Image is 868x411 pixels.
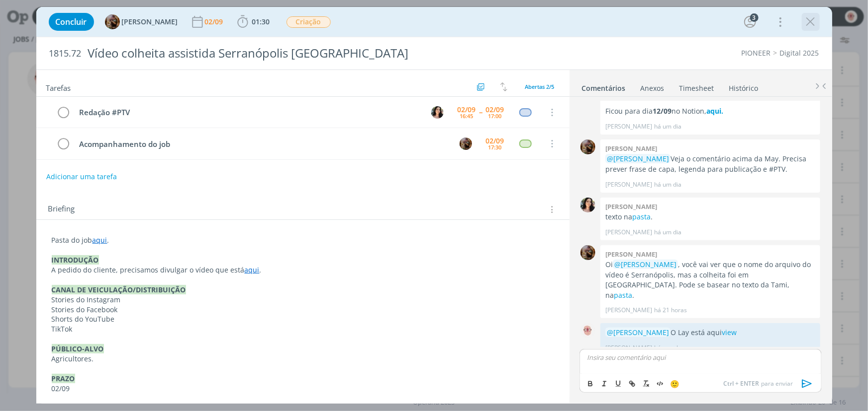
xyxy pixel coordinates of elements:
[607,154,669,163] span: @[PERSON_NAME]
[235,14,273,30] button: 01:30
[245,265,260,274] a: aqui
[105,14,120,29] img: A
[605,260,815,300] p: Oi , você vai ver que o nome do arquivo do vídeo é Serranópolis, mas a colheita foi em [GEOGRAPHI...
[614,260,676,269] span: @[PERSON_NAME]
[105,14,178,29] button: A[PERSON_NAME]
[724,379,793,388] span: para enviar
[48,203,75,216] span: Briefing
[52,285,186,294] strong: CANAL DE VEICULAÇÃO/DISTRIBUIÇÃO
[93,235,107,245] a: aqui
[459,136,474,151] button: A
[653,106,672,116] strong: 12/09
[52,344,104,353] strong: PÚBLICO-ALVO
[654,122,681,131] span: há um dia
[52,255,99,265] strong: INTRODUÇÃO
[780,48,819,58] a: Digital 2025
[52,384,554,394] p: 02/09
[52,295,554,305] p: Stories do Instagram
[580,245,595,260] img: A
[580,198,595,212] img: T
[486,137,504,144] div: 02/09
[56,18,87,26] span: Concluir
[722,328,737,337] a: view
[605,343,652,352] p: [PERSON_NAME]
[670,379,679,389] span: 🙂
[654,228,681,237] span: há um dia
[460,137,472,150] img: A
[122,18,178,25] span: [PERSON_NAME]
[458,106,476,113] div: 02/09
[605,228,652,237] p: [PERSON_NAME]
[605,306,652,315] p: [PERSON_NAME]
[480,109,482,116] span: --
[654,180,681,189] span: há um dia
[742,48,771,58] a: PIONEER
[580,139,595,154] img: A
[605,122,652,131] p: [PERSON_NAME]
[287,16,331,28] span: Criação
[252,17,270,26] span: 01:30
[632,212,651,221] a: pasta
[430,105,445,120] button: T
[205,18,225,25] div: 02/09
[52,314,554,324] p: Shorts do YouTube
[607,328,669,337] span: @[PERSON_NAME]
[525,83,555,90] span: Abertas 2/5
[605,154,815,174] p: Veja o comentário acima da May. Precisa prever frase de capa, legenda para publicação e #PTV.
[486,106,504,113] div: 02/09
[52,374,75,383] strong: PRAZO
[431,106,444,119] img: T
[75,106,422,119] div: Redação #PTV
[36,7,832,404] div: dialog
[605,328,815,338] p: O Lay está aqui
[605,180,652,189] p: [PERSON_NAME]
[286,16,331,28] button: Criação
[49,13,94,31] button: Concluir
[614,290,632,300] a: pasta
[52,305,554,315] p: Stories do Facebook
[706,106,723,116] a: aqui.
[581,79,626,93] a: Comentários
[84,41,494,66] div: Vídeo colheita assistida Serranópolis [GEOGRAPHIC_DATA]
[668,378,681,390] button: 🙂
[605,212,815,222] p: texto na .
[460,113,474,119] div: 16:45
[49,48,82,59] span: 1815.72
[46,81,71,93] span: Tarefas
[488,113,502,119] div: 17:00
[605,144,657,153] b: [PERSON_NAME]
[742,14,758,30] button: 3
[729,79,759,93] a: Histórico
[488,144,502,150] div: 17:30
[654,306,687,315] span: há 21 horas
[605,202,657,211] b: [PERSON_NAME]
[580,323,595,338] img: A
[500,82,507,91] img: arrow-down-up.svg
[75,138,451,150] div: Acompanhamento do job
[52,235,554,245] p: Pasta do job .
[260,265,262,274] span: .
[52,354,554,364] p: Agricultores.
[679,79,715,93] a: Timesheet
[52,265,245,274] span: A pedido do cliente, precisamos divulgar o vídeo que está
[750,13,759,22] div: 3
[46,168,117,186] button: Adicionar uma tarefa
[52,324,554,334] p: TikTok
[605,250,657,259] b: [PERSON_NAME]
[641,83,665,93] div: Anexos
[654,343,689,352] span: há uma hora
[724,379,762,388] span: Ctrl + ENTER
[605,106,815,116] p: Ficou para dia no Notion,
